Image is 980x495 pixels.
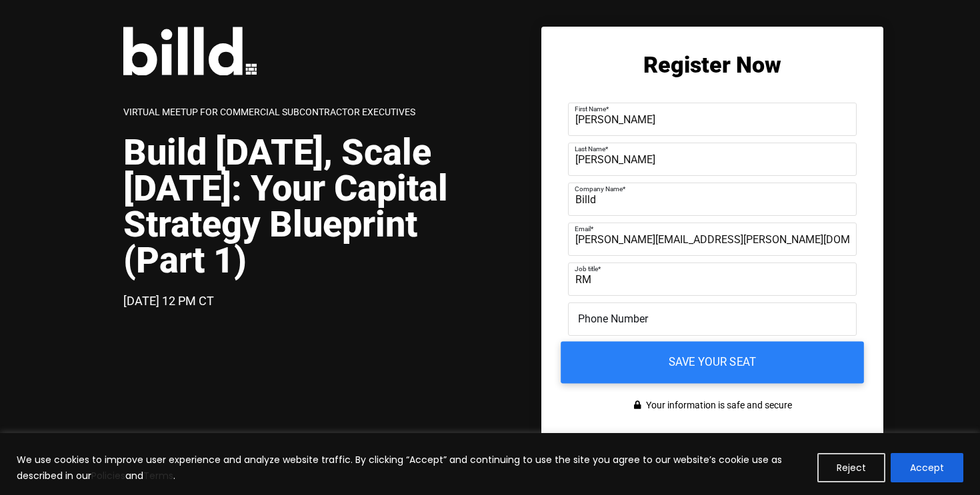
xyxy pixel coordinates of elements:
a: Policies [91,469,125,482]
h1: Build [DATE], Scale [DATE]: Your Capital Strategy Blueprint (Part 1) [123,135,490,278]
span: Company Name [575,185,623,193]
button: Reject [817,453,885,482]
span: Phone Number [578,312,648,325]
span: Your information is safe and secure [643,396,792,415]
a: Terms [143,469,173,482]
input: Save your seat [561,342,864,384]
p: We use cookies to improve user experience and analyze website traffic. By clicking “Accept” and c... [17,452,807,484]
span: Last Name [575,145,605,153]
span: [DATE] 12 PM CT [123,294,214,308]
span: Job title [575,265,598,272]
span: Virtual Meetup for Commercial Subcontractor Executives [123,107,415,117]
button: Accept [891,453,963,482]
h2: Register Now [568,53,857,76]
span: Email [575,225,591,233]
span: First Name [575,105,606,113]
